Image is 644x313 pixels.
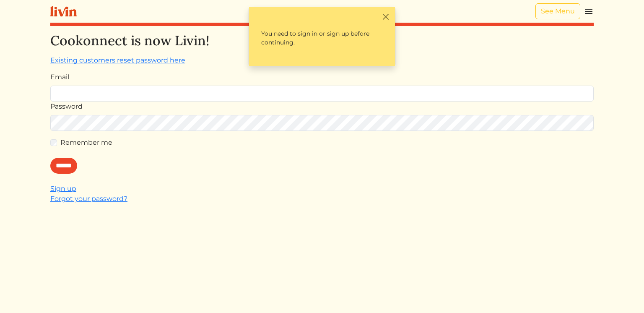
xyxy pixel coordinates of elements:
label: Password [50,102,83,112]
button: Close [381,12,390,21]
img: menu_hamburger-cb6d353cf0ecd9f46ceae1c99ecbeb4a00e71ca567a856bd81f57e9d8c17bb26.svg [584,6,594,16]
label: Remember me [60,138,112,148]
a: See Menu [535,3,580,19]
label: Email [50,72,69,82]
a: Forgot your password? [50,195,127,203]
img: livin-logo-a0d97d1a881af30f6274990eb6222085a2533c92bbd1e4f22c21b4f0d0e3210c.svg [50,6,77,17]
a: Existing customers reset password here [50,56,185,64]
p: You need to sign in or sign up before continuing. [254,22,390,54]
a: Sign up [50,185,76,193]
h2: Cookonnect is now Livin! [50,33,594,49]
